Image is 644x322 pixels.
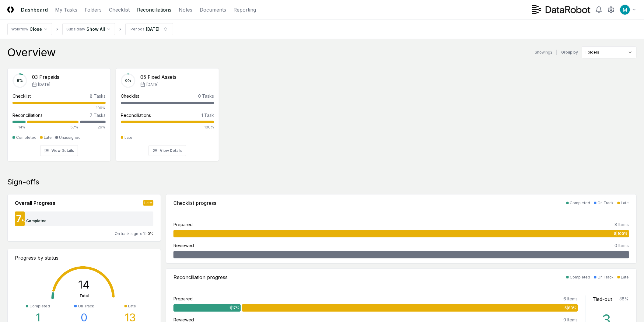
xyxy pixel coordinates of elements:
div: 14% [12,124,26,130]
span: [DATE] [38,82,50,87]
div: Late [143,200,153,206]
div: 05 Fixed Assets [140,73,177,81]
div: | [556,49,558,56]
a: Checklist progressCompletedOn TrackLatePrepared8 Items8|100%Reviewed0 Items [166,194,637,264]
div: Prepared [173,296,193,302]
button: Periods[DATE] [125,23,173,35]
div: Completed [30,303,50,309]
a: Dashboard [21,6,48,13]
div: On Track [598,200,614,206]
div: 7 [15,214,22,224]
div: 38 % [620,296,629,303]
div: Checklist [12,93,31,99]
div: 8 Items [615,221,629,228]
div: Subsidiary [66,26,85,32]
a: Checklist [109,6,130,13]
div: 57% [27,124,79,130]
div: Checklist progress [173,199,216,207]
div: Checklist [121,93,139,99]
nav: breadcrumb [7,23,173,35]
div: % Completed [22,218,47,224]
div: [DATE] [146,26,159,32]
div: Overview [7,46,56,58]
span: 5 | 83 % [565,305,577,311]
div: 29% [80,124,106,130]
div: Reconciliations [12,112,43,118]
span: 8 | 100 % [614,231,628,236]
a: Folders [85,6,102,13]
div: Completed [16,135,37,140]
a: Reporting [233,6,256,13]
div: 7 Tasks [90,112,106,118]
img: DataRobot logo [532,5,590,14]
div: Reviewed [173,242,194,249]
div: Sign-offs [7,177,637,187]
button: View Details [149,145,186,156]
div: Progress by status [15,254,153,261]
span: 1 | 17 % [229,305,240,311]
a: Documents [200,6,226,13]
div: Completed [570,275,590,280]
span: [DATE] [146,82,159,87]
img: ACg8ocIk6UVBSJ1Mh_wKybhGNOx8YD4zQOa2rDZHjRd5UfivBFfoWA=s96-c [620,5,630,15]
div: Prepared [173,221,193,228]
div: Periods [131,26,145,32]
div: 6 Items [564,296,578,302]
div: 0 Items [615,242,629,249]
button: View Details [40,145,78,156]
a: Reconciliations [137,6,171,13]
div: 8 Tasks [90,93,106,99]
div: 0 Tasks [198,93,214,99]
div: Tied-out [593,296,612,303]
a: 0%05 Fixed Assets[DATE]Checklist0 TasksReconciliations1 Task100%LateView Details [116,63,219,161]
span: 0 % [148,231,153,236]
img: Logo [7,6,14,13]
div: Workflow [11,26,28,32]
label: Group by [562,51,578,54]
a: 6%03 Prepaids[DATE]Checklist8 Tasks100%Reconciliations7 Tasks14%57%29%CompletedLateUnassignedView... [7,63,111,161]
div: 100% [12,105,106,111]
div: On Track [598,275,614,280]
div: Reconciliations [121,112,151,118]
div: Overall Progress [15,199,55,207]
div: Late [621,200,629,206]
div: Unassigned [59,135,81,140]
div: Reconciliation progress [173,274,228,281]
div: Late [44,135,52,140]
a: Notes [179,6,192,13]
div: Late [128,303,136,309]
span: On track sign-offs [115,231,148,236]
div: 03 Prepaids [32,73,59,81]
div: Late [621,275,629,280]
a: My Tasks [55,6,77,13]
div: 1 Task [201,112,214,118]
div: Completed [570,200,590,206]
div: 100% [121,124,214,130]
div: Showing 2 [535,50,553,55]
div: Late [124,135,132,140]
